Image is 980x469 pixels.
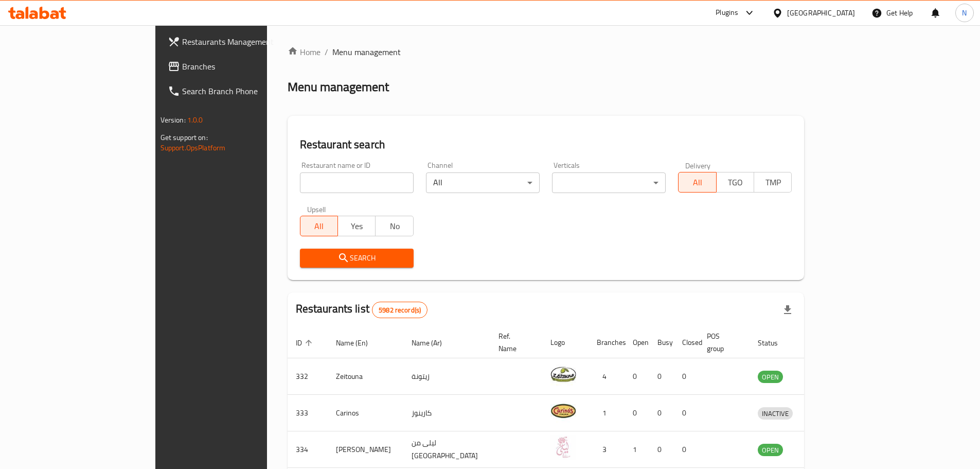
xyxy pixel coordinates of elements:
[758,407,793,420] div: INACTIVE
[296,301,428,318] h2: Restaurants list
[159,54,319,79] a: Branches
[685,162,711,169] label: Delivery
[336,337,381,349] span: Name (En)
[589,431,625,468] td: 3
[758,444,783,456] span: OPEN
[161,131,208,144] span: Get support on:
[296,337,315,349] span: ID
[625,431,649,468] td: 1
[707,330,737,355] span: POS group
[372,302,427,318] div: Total records count
[674,431,699,468] td: 0
[375,216,413,236] button: No
[403,395,490,431] td: كارينوز
[674,395,699,431] td: 0
[758,444,783,456] div: OPEN
[426,172,540,193] div: All
[542,327,589,358] th: Logo
[308,252,405,265] span: Search
[307,205,326,213] label: Upsell
[380,219,409,234] span: No
[552,172,666,193] div: ​
[159,79,319,103] a: Search Branch Phone
[758,175,788,190] span: TMP
[721,175,750,190] span: TGO
[332,46,401,58] span: Menu management
[674,327,699,358] th: Closed
[325,46,328,58] li: /
[678,172,716,193] button: All
[962,7,967,19] span: N
[716,172,754,193] button: TGO
[328,395,403,431] td: Carinos
[412,337,455,349] span: Name (Ar)
[625,395,649,431] td: 0
[161,141,226,154] a: Support.OpsPlatform
[649,395,674,431] td: 0
[758,408,793,420] span: INACTIVE
[187,113,203,127] span: 1.0.0
[589,358,625,395] td: 4
[305,219,334,234] span: All
[758,371,783,383] div: OPEN
[625,358,649,395] td: 0
[300,216,338,236] button: All
[674,358,699,395] td: 0
[758,371,783,383] span: OPEN
[288,46,805,58] nav: breadcrumb
[161,113,186,127] span: Version:
[328,431,403,468] td: [PERSON_NAME]
[498,330,530,355] span: Ref. Name
[649,358,674,395] td: 0
[403,431,490,468] td: ليلى من [GEOGRAPHIC_DATA]
[625,327,649,358] th: Open
[787,7,855,19] div: [GEOGRAPHIC_DATA]
[159,29,319,54] a: Restaurants Management
[754,172,792,193] button: TMP
[182,36,311,48] span: Restaurants Management
[337,216,376,236] button: Yes
[342,219,371,234] span: Yes
[182,85,311,97] span: Search Branch Phone
[372,305,427,315] span: 5982 record(s)
[775,298,800,322] div: Export file
[550,398,576,424] img: Carinos
[683,175,712,190] span: All
[300,172,414,193] input: Search for restaurant name or ID..
[589,327,625,358] th: Branches
[589,395,625,431] td: 1
[649,431,674,468] td: 0
[649,327,674,358] th: Busy
[300,249,414,268] button: Search
[403,358,490,395] td: زيتونة
[716,7,738,19] div: Plugins
[550,435,576,460] img: Leila Min Lebnan
[300,137,792,152] h2: Restaurant search
[758,337,791,349] span: Status
[182,60,311,73] span: Branches
[328,358,403,395] td: Zeitouna
[288,79,389,95] h2: Menu management
[550,361,576,387] img: Zeitouna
